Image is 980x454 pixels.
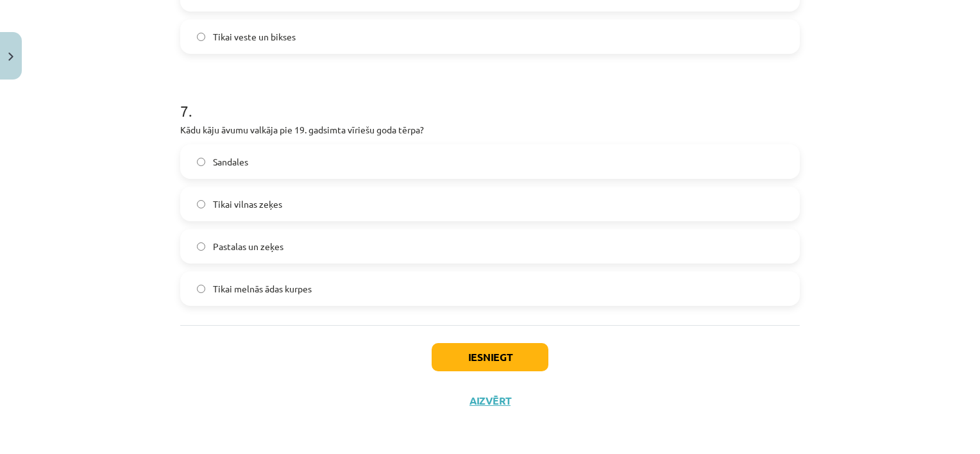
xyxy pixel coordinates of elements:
[180,123,800,137] p: Kādu kāju āvumu valkāja pie 19. gadsimta vīriešu goda tērpa?
[213,198,282,211] span: Tikai vilnas zeķes
[213,30,296,44] span: Tikai veste un bikses
[466,394,514,407] button: Aizvērt
[197,33,205,41] input: Tikai veste un bikses
[213,282,312,296] span: Tikai melnās ādas kurpes
[213,155,248,169] span: Sandales
[180,80,800,119] h1: 7 .
[197,200,205,208] input: Tikai vilnas zeķes
[213,240,283,253] span: Pastalas un zeķes
[197,242,205,251] input: Pastalas un zeķes
[8,53,13,61] img: icon-close-lesson-0947bae3869378f0d4975bcd49f059093ad1ed9edebbc8119c70593378902aed.svg
[197,285,205,293] input: Tikai melnās ādas kurpes
[197,158,205,166] input: Sandales
[432,343,548,371] button: Iesniegt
